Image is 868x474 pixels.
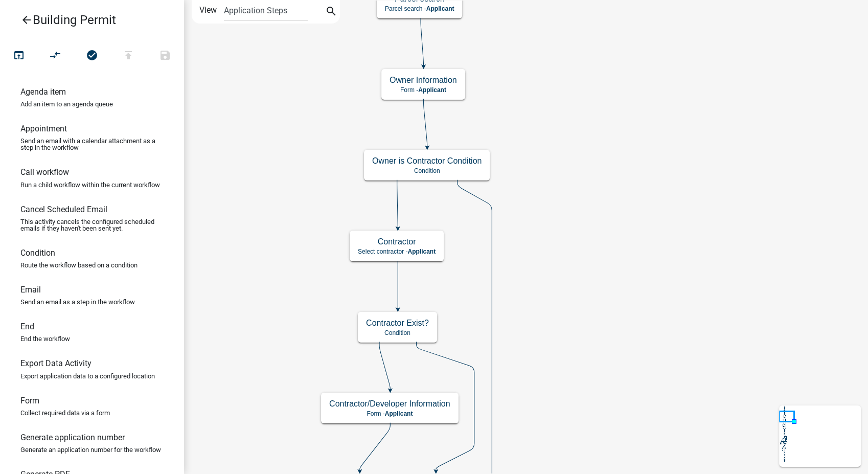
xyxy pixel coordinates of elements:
p: Generate an application number for the workflow [20,446,161,453]
h6: Cancel Scheduled Email [20,205,107,214]
p: Form - [390,86,457,94]
p: Send an email with a calendar attachment as a step in the workflow [20,138,164,151]
div: Workflow actions [1,45,184,70]
i: compare_arrows [50,49,62,63]
h5: Contractor [358,237,436,246]
p: Collect required data via a form [20,410,110,416]
button: Test Workflow [1,45,37,67]
p: End the workflow [20,335,70,342]
h5: Owner is Contractor Condition [372,156,482,166]
h6: Export Data Activity [20,358,92,368]
i: open_in_browser [13,49,25,63]
h6: Appointment [20,124,67,133]
span: Applicant [418,86,446,94]
p: Condition [366,329,429,336]
p: Form - [329,410,450,417]
h6: Email [20,285,41,295]
p: Select contractor - [358,248,436,255]
i: check_circle [86,49,98,63]
p: Route the workflow based on a condition [20,262,138,268]
h5: Owner Information [390,75,457,85]
p: Add an item to an agenda queue [20,101,113,107]
p: Run a child workflow within the current workflow [20,182,160,188]
i: search [325,5,337,19]
p: Parcel search - [385,5,454,12]
span: Applicant [426,5,454,12]
p: Export application data to a configured location [20,373,155,379]
i: publish [122,49,134,63]
h5: Contractor Exist? [366,318,429,328]
p: Condition [372,167,482,174]
p: Send an email as a step in the workflow [20,299,135,305]
h6: End [20,322,34,331]
h6: Condition [20,248,55,258]
span: Applicant [385,410,413,417]
h6: Agenda item [20,87,66,97]
i: arrow_back [20,14,33,28]
button: No problems [74,45,110,67]
a: Building Permit [8,8,168,32]
button: Publish [110,45,147,67]
button: Auto Layout [37,45,74,67]
h5: Contractor/Developer Information [329,399,450,409]
span: Applicant [407,248,436,255]
h6: Generate application number [20,433,125,442]
h6: Form [20,396,39,405]
h6: Call workflow [20,167,69,177]
i: save [159,49,171,63]
button: Save [147,45,184,67]
p: This activity cancels the configured scheduled emails if they haven't been sent yet. [20,218,164,232]
button: search [323,4,339,20]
